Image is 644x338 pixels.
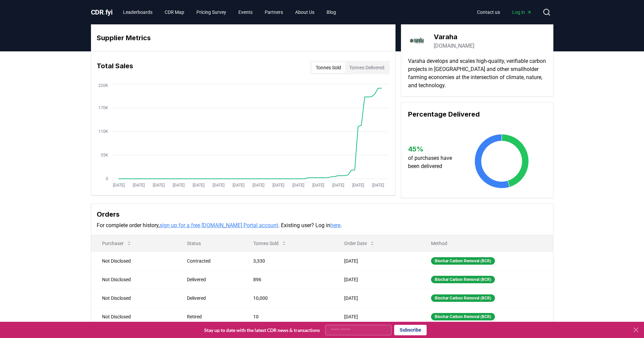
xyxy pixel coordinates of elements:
[98,83,108,88] tspan: 220K
[133,183,144,188] tspan: [DATE]
[333,307,420,326] td: [DATE]
[321,6,341,18] a: Blog
[472,6,505,18] a: Contact us
[212,183,224,188] tspan: [DATE]
[91,270,176,289] td: Not Disclosed
[333,251,420,270] td: [DATE]
[187,258,237,264] div: Contracted
[97,209,548,219] h3: Orders
[434,32,474,42] h3: Varaha
[252,183,264,188] tspan: [DATE]
[118,6,341,18] nav: Main
[408,31,427,50] img: Varaha-logo
[187,276,237,283] div: Delivered
[91,7,113,17] a: CDR.fyi
[182,240,237,247] p: Status
[408,144,458,154] h3: 45 %
[98,105,108,110] tspan: 170K
[97,61,133,74] h3: Total Sales
[312,183,324,188] tspan: [DATE]
[408,154,458,170] p: of purchases have been delivered
[312,62,345,73] button: Tonnes Sold
[507,6,537,18] a: Log in
[248,237,292,250] button: Tonnes Sold
[118,6,158,18] a: Leaderboards
[259,6,288,18] a: Partners
[290,6,320,18] a: About Us
[106,176,108,181] tspan: 0
[97,221,548,230] p: For complete order history, . Existing user? Log in .
[172,183,184,188] tspan: [DATE]
[187,313,237,320] div: Retired
[191,6,232,18] a: Pricing Survey
[103,8,105,16] span: .
[333,270,420,289] td: [DATE]
[192,183,204,188] tspan: [DATE]
[272,183,284,188] tspan: [DATE]
[187,295,237,301] div: Delivered
[91,307,176,326] td: Not Disclosed
[431,276,495,283] div: Biochar Carbon Removal (BCR)
[91,251,176,270] td: Not Disclosed
[408,57,546,90] p: Varaha develops and scales high-quality, verifiable carbon projects in [GEOGRAPHIC_DATA] and othe...
[97,237,137,250] button: Purchaser
[152,183,164,188] tspan: [DATE]
[160,222,278,228] a: sign up for a free [DOMAIN_NAME] Portal account
[431,294,495,302] div: Biochar Carbon Removal (BCR)
[352,183,364,188] tspan: [DATE]
[242,251,334,270] td: 3,330
[233,6,258,18] a: Events
[372,183,384,188] tspan: [DATE]
[292,183,304,188] tspan: [DATE]
[91,289,176,307] td: Not Disclosed
[434,42,474,50] a: [DOMAIN_NAME]
[242,289,334,307] td: 10,000
[91,8,113,16] span: CDR fyi
[332,183,344,188] tspan: [DATE]
[339,237,380,250] button: Order Date
[426,240,547,247] p: Method
[408,109,546,119] h3: Percentage Delivered
[242,270,334,289] td: 896
[159,6,190,18] a: CDR Map
[431,257,495,265] div: Biochar Carbon Removal (BCR)
[472,6,537,18] nav: Main
[97,33,390,43] h3: Supplier Metrics
[98,129,108,134] tspan: 110K
[101,153,108,158] tspan: 55K
[345,62,388,73] button: Tonnes Delivered
[232,183,244,188] tspan: [DATE]
[512,9,532,16] span: Log in
[242,307,334,326] td: 10
[333,289,420,307] td: [DATE]
[330,222,340,228] a: here
[113,183,124,188] tspan: [DATE]
[431,313,495,320] div: Biochar Carbon Removal (BCR)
